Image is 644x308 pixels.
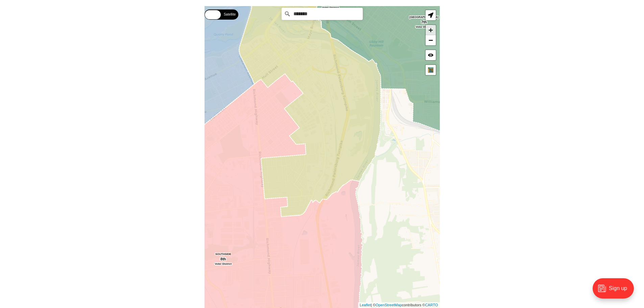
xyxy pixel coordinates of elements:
div: | © contributors © [358,302,439,308]
iframe: portal-trigger [587,275,644,308]
a: OpenStreetMap [376,303,402,307]
a: Leaflet [360,303,371,307]
a: Show me where I am [426,10,436,20]
label: Satellite [221,9,238,20]
a: CARTO [425,303,438,307]
input: Search [282,8,363,20]
a: Zoom in [426,25,436,35]
a: Zoom out [426,35,436,45]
